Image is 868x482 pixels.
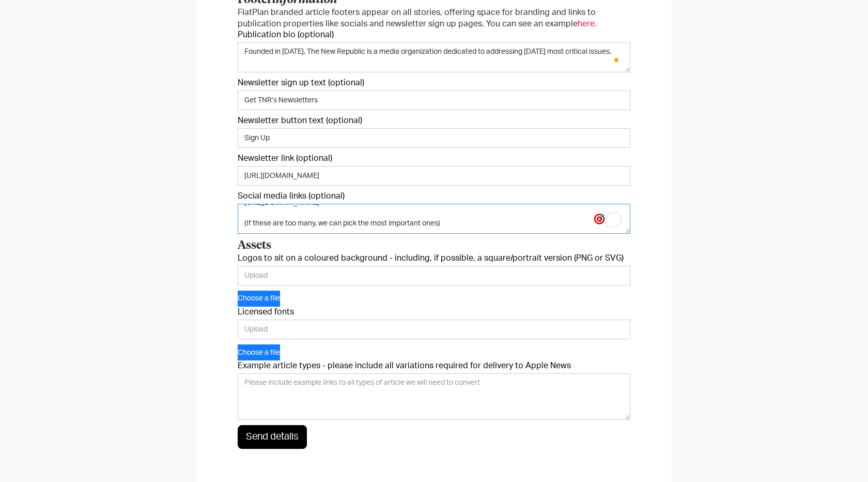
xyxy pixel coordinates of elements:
[238,153,630,163] label: Newsletter link (optional)
[238,425,307,449] input: Send details
[238,291,280,307] button: Choose a file
[238,7,630,29] p: FlatPlan branded article footers appear on all stories, offering space for branding and links to ...
[238,266,630,285] input: Upload
[238,91,630,110] input: Eg. Sign up for our weekly newsletter
[578,20,595,28] a: here
[238,166,630,186] input: eg. https://www.webaddress.com/newsletters
[238,360,630,371] label: Example article types - please include all variations required for delivery to Apple News
[238,191,630,201] label: Social media links (optional)
[238,320,630,339] input: Upload
[238,307,630,317] label: Licensed fonts
[238,344,280,360] button: Choose a file
[238,239,630,252] h3: Assets
[238,204,630,234] textarea: To enrich screen reader interactions, please activate Accessibility in Grammarly extension settings
[238,128,630,148] input: eg. Subscribe Today
[238,115,630,126] label: Newsletter button text (optional)
[238,42,630,72] textarea: To enrich screen reader interactions, please activate Accessibility in Grammarly extension settings
[238,253,630,263] label: Logos to sit on a coloured background - including, if possible, a square/portrait version (PNG or...
[238,78,630,88] label: Newsletter sign up text (optional)
[238,29,630,40] label: Publication bio (optional)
